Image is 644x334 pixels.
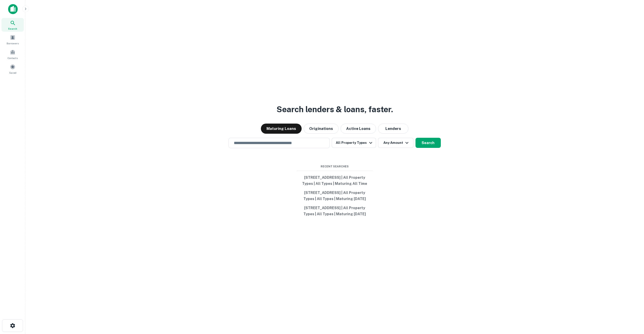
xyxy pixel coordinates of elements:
button: Originations [304,124,339,134]
button: Lenders [378,124,408,134]
span: Search [8,27,17,31]
span: Saved [9,71,16,75]
button: Search [416,138,441,148]
span: Recent Searches [297,164,373,169]
button: Maturing Loans [261,124,302,134]
img: capitalize-icon.png [8,4,18,14]
button: [STREET_ADDRESS] | All Property Types | All Types | Maturing [DATE] [297,203,373,219]
a: Contacts [2,47,24,61]
a: Borrowers [2,33,24,46]
button: Any Amount [378,138,413,148]
button: All Property Types [332,138,376,148]
span: Borrowers [7,41,19,45]
a: Search [2,18,24,32]
button: Active Loans [341,124,376,134]
button: [STREET_ADDRESS] | All Property Types | All Types | Maturing All Time [297,173,373,188]
a: Saved [2,62,24,76]
h3: Search lenders & loans, faster. [277,103,393,115]
span: Contacts [8,56,18,60]
button: [STREET_ADDRESS] | All Property Types | All Types | Maturing [DATE] [297,188,373,203]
